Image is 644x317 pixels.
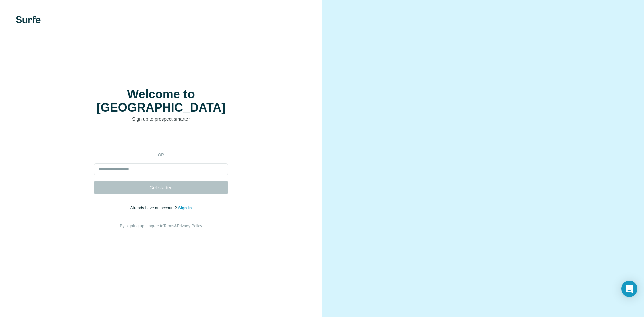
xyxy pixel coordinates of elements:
[177,224,202,228] a: Privacy Policy
[120,224,202,228] span: By signing up, I agree to &
[163,224,174,228] a: Terms
[621,281,637,297] div: Open Intercom Messenger
[91,133,231,147] iframe: Sign in with Google Button
[94,88,228,114] h1: Welcome to [GEOGRAPHIC_DATA]
[94,116,228,122] p: Sign up to prospect smarter
[130,206,178,210] span: Already have an account?
[150,152,172,158] p: or
[16,16,41,23] img: Surfe's logo
[178,206,192,210] a: Sign in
